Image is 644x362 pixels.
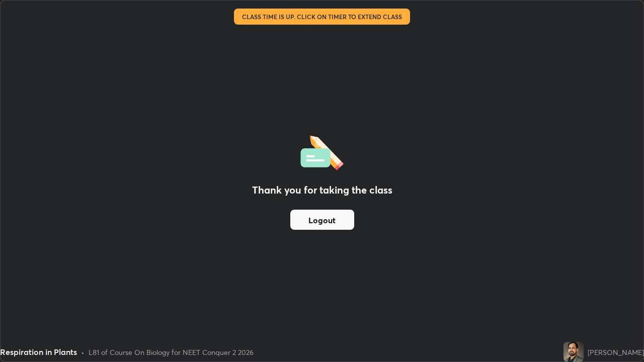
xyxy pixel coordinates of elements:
[81,347,85,357] div: •
[252,183,392,198] h2: Thank you for taking the class
[563,342,584,362] img: c6f1f51b65ab405e8839512a486be057.jpg
[290,210,354,230] button: Logout
[588,347,644,357] div: [PERSON_NAME]
[89,347,254,357] div: L81 of Course On Biology for NEET Conquer 2 2026
[300,132,344,170] img: offlineFeedback.1438e8b3.svg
